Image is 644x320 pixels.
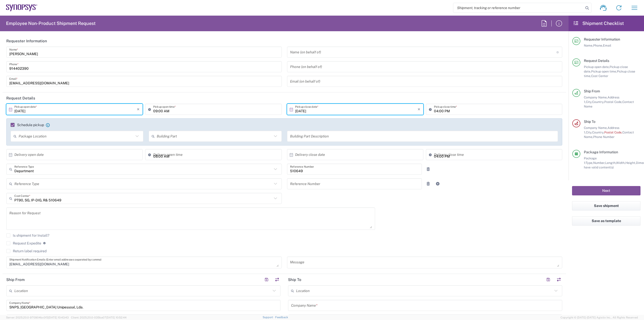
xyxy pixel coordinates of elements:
label: Return label required [6,249,47,253]
span: Postal Code, [604,100,622,104]
span: Name, [584,44,593,47]
span: Server: 2025.20.0-970904bc0f3 [6,316,69,319]
span: Phone, [593,44,603,47]
h2: Shipment Checklist [573,20,624,26]
span: Country, [592,130,604,134]
span: Package 1: [584,156,597,165]
span: Width, [616,161,625,165]
span: Number, [593,161,605,165]
a: Add Reference [434,180,441,187]
a: Support [263,316,275,319]
span: Length, [605,161,616,165]
h2: Ship To [288,277,301,282]
label: Schedule pickup [11,123,44,127]
span: Ship To [584,120,595,124]
span: Country, [592,100,604,104]
span: Requester Information [584,37,620,41]
span: [DATE] 10:52:44 [106,316,127,319]
span: City, [586,100,592,104]
span: [DATE] 10:43:43 [48,316,69,319]
span: Height, [625,161,636,165]
h2: Request Details [6,96,35,101]
span: Company Name, [584,95,608,99]
button: Save shipment [572,201,640,210]
button: Next [572,186,640,195]
a: Remove Reference [425,180,432,187]
span: Pickup open time, [591,69,617,73]
input: Shipment, tracking or reference number [453,3,584,13]
span: Request Details [584,59,609,63]
span: Ship From [584,89,600,93]
span: Phone Number [593,135,615,139]
span: Email [603,44,611,47]
span: Client: 2025.20.0-035ba07 [71,316,127,319]
i: × [418,105,420,113]
span: Pickup open date, [584,65,610,69]
h2: Requester Information [6,39,47,44]
i: × [137,105,140,113]
span: Copyright © [DATE]-[DATE] Agistix Inc., All Rights Reserved [560,315,638,320]
span: Cost Center [591,74,608,78]
label: Request Expedite [6,241,41,245]
a: Remove Reference [425,166,432,173]
span: Type, [586,161,593,165]
span: Package Information [584,150,618,154]
span: Company Name, [584,126,608,130]
h2: Employee Non-Product Shipment Request [6,20,96,26]
h2: Ship From [6,277,25,282]
a: Feedback [275,316,288,319]
label: Is shipment for Install? [6,233,49,237]
button: Save as template [572,216,640,226]
span: City, [586,130,592,134]
span: Postal Code, [604,130,622,134]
